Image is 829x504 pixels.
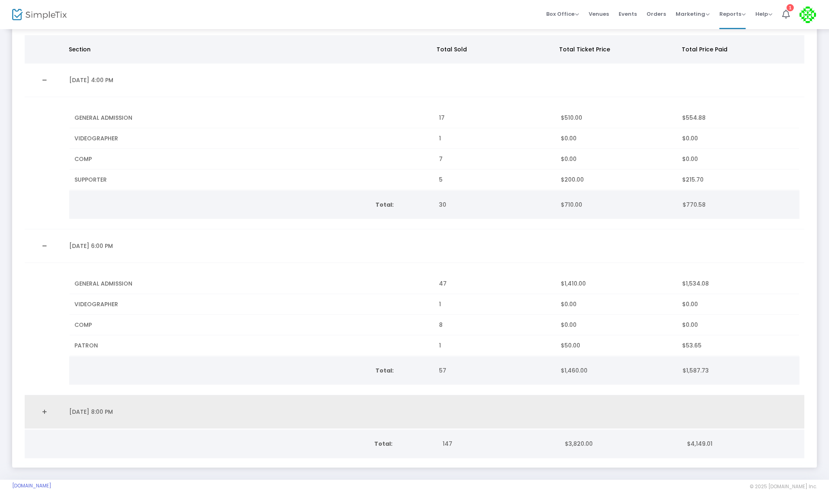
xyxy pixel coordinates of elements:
[443,440,452,448] span: 147
[619,4,637,24] span: Events
[561,280,586,288] span: $1,410.00
[64,35,432,64] th: Section
[682,341,702,349] span: $53.65
[439,321,443,329] span: 8
[375,201,394,209] b: Total:
[561,300,577,308] span: $0.00
[439,176,443,184] span: 5
[375,366,394,375] b: Total:
[439,300,441,308] span: 1
[750,483,817,490] span: © 2025 [DOMAIN_NAME] Inc.
[682,176,704,184] span: $215.70
[439,114,445,122] span: 17
[74,300,118,308] span: VIDEOGRAPHER
[561,114,582,122] span: $510.00
[561,201,582,209] span: $710.00
[561,155,577,163] span: $0.00
[682,321,698,329] span: $0.00
[565,440,593,448] span: $3,820.00
[561,176,584,184] span: $200.00
[561,366,587,375] span: $1,460.00
[439,366,446,375] span: 57
[559,45,610,53] span: Total Ticket Price
[687,440,712,448] span: $4,149.01
[439,155,443,163] span: 7
[439,201,446,209] span: 30
[561,341,580,349] span: $50.00
[682,134,698,142] span: $0.00
[30,405,59,418] a: Expand Details
[719,10,746,18] span: Reports
[74,176,107,184] span: SUPPORTER
[74,134,118,142] span: VIDEOGRAPHER
[432,35,554,64] th: Total Sold
[682,114,706,122] span: $554.88
[74,341,98,349] span: PATRON
[74,321,92,329] span: COMP
[64,229,435,263] td: [DATE] 6:00 PM
[70,273,799,356] div: Data table
[30,239,59,252] a: Collapse Details
[682,280,709,288] span: $1,534.08
[546,10,579,18] span: Box Office
[589,4,609,24] span: Venues
[755,10,772,18] span: Help
[682,155,698,163] span: $0.00
[74,280,132,288] span: GENERAL ADMISSION
[74,155,92,163] span: COMP
[64,395,435,429] td: [DATE] 8:00 PM
[647,4,666,24] span: Orders
[787,4,794,11] div: 1
[74,114,132,122] span: GENERAL ADMISSION
[682,300,698,308] span: $0.00
[683,201,706,209] span: $770.58
[439,280,447,288] span: 47
[12,483,51,489] a: [DOMAIN_NAME]
[439,341,441,349] span: 1
[676,10,710,18] span: Marketing
[439,134,441,142] span: 1
[561,321,577,329] span: $0.00
[25,35,804,429] div: Data table
[70,108,799,190] div: Data table
[683,366,709,375] span: $1,587.73
[374,440,392,448] b: Total:
[64,64,435,97] td: [DATE] 4:00 PM
[30,74,59,87] a: Collapse Details
[25,430,804,458] div: Data table
[561,134,577,142] span: $0.00
[682,45,727,53] span: Total Price Paid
